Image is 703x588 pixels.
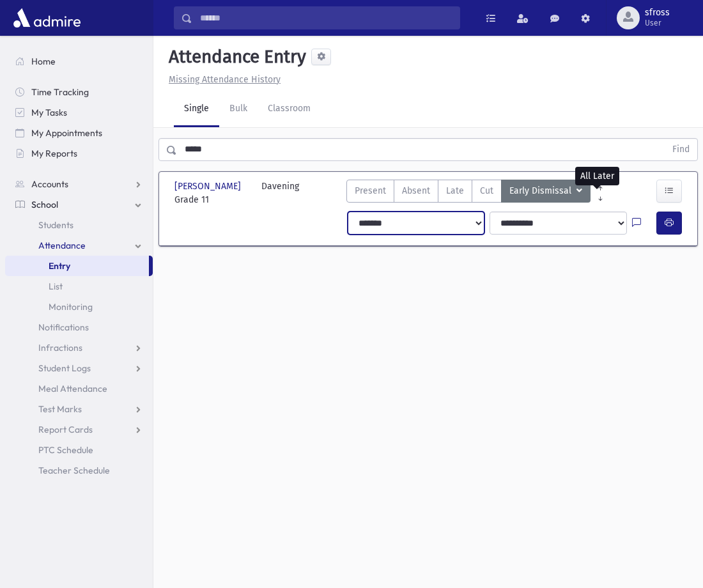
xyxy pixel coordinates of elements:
[5,174,153,194] a: Accounts
[49,260,70,272] span: Entry
[5,440,153,460] a: PTC Schedule
[446,184,464,197] span: Late
[5,143,153,164] a: My Reports
[164,74,281,85] a: Missing Attendance History
[38,465,110,476] span: Teacher Schedule
[164,46,306,68] h5: Attendance Entry
[5,317,153,337] a: Notifications
[31,86,89,98] span: Time Tracking
[38,444,93,456] span: PTC Schedule
[10,5,84,31] img: AdmirePro
[645,18,670,28] span: User
[38,424,93,435] span: Report Cards
[5,399,153,419] a: Test Marks
[575,167,619,185] div: All Later
[5,51,153,72] a: Home
[169,74,281,85] u: Missing Attendance History
[665,139,697,160] button: Find
[5,337,153,358] a: Infractions
[5,378,153,399] a: Meal Attendance
[261,180,299,206] div: Davening
[355,184,386,197] span: Present
[5,235,153,256] a: Attendance
[5,215,153,235] a: Students
[31,127,102,139] span: My Appointments
[192,6,460,29] input: Search
[645,8,670,18] span: sfross
[5,256,149,276] a: Entry
[5,123,153,143] a: My Appointments
[5,194,153,215] a: School
[402,184,430,197] span: Absent
[5,419,153,440] a: Report Cards
[501,180,591,203] button: Early Dismissal
[258,91,321,127] a: Classroom
[31,107,67,118] span: My Tasks
[174,193,249,206] span: Grade 11
[5,460,153,481] a: Teacher Schedule
[509,184,574,198] span: Early Dismissal
[31,199,58,210] span: School
[5,358,153,378] a: Student Logs
[480,184,493,197] span: Cut
[38,403,82,415] span: Test Marks
[174,91,219,127] a: Single
[174,180,243,193] span: [PERSON_NAME]
[38,383,107,394] span: Meal Attendance
[38,219,73,231] span: Students
[31,148,77,159] span: My Reports
[49,301,93,313] span: Monitoring
[5,102,153,123] a: My Tasks
[38,240,86,251] span: Attendance
[5,276,153,297] a: List
[38,342,82,353] span: Infractions
[346,180,591,206] div: AttTypes
[38,362,91,374] span: Student Logs
[5,82,153,102] a: Time Tracking
[38,321,89,333] span: Notifications
[31,56,56,67] span: Home
[5,297,153,317] a: Monitoring
[219,91,258,127] a: Bulk
[49,281,63,292] span: List
[31,178,68,190] span: Accounts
